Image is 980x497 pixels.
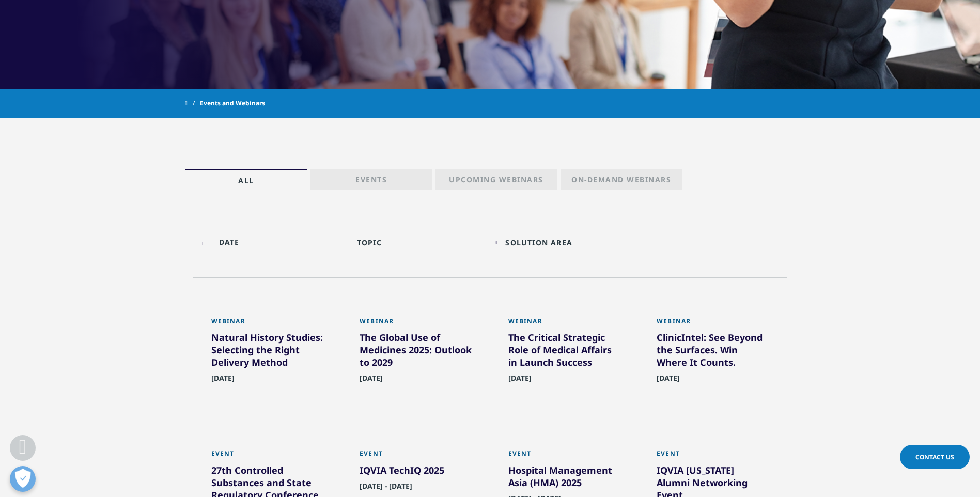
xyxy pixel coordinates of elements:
[508,317,621,407] a: Webinar The Critical Strategic Role of Medical Affairs in Launch Success [DATE]
[198,230,337,254] input: DATE
[435,169,557,190] a: Upcoming Webinars
[355,175,387,189] p: Events
[211,317,324,407] a: Webinar Natural History Studies: Selecting the Right Delivery Method [DATE]
[360,331,472,372] div: The Global Use of Medicines 2025: Outlook to 2029
[571,175,671,189] p: On-Demand Webinars
[657,373,680,389] span: [DATE]
[900,445,970,469] a: Contact Us
[561,169,682,190] a: On-Demand Webinars
[10,466,36,492] button: Open Preferences
[360,464,472,480] div: IQVIA TechIQ 2025
[508,449,621,463] div: Event
[360,449,472,463] div: Event
[915,453,954,461] span: Contact Us
[657,449,769,463] div: Event
[508,373,532,389] span: [DATE]
[508,317,621,331] div: Webinar
[508,464,621,493] div: Hospital Management Asia (HMA) 2025
[657,331,769,372] div: ClinicIntel: See Beyond the Surfaces. Win Where It Counts.
[657,317,769,407] a: Webinar ClinicIntel: See Beyond the Surfaces. Win Where It Counts. [DATE]
[360,373,383,389] span: [DATE]
[211,331,324,372] div: Natural History Studies: Selecting the Right Delivery Method
[505,238,572,247] div: Solution Area facet.
[200,94,265,113] span: Events and Webinars
[360,481,412,497] span: [DATE] - [DATE]
[657,317,769,331] div: Webinar
[449,175,543,189] p: Upcoming Webinars
[211,317,324,331] div: Webinar
[357,238,382,247] div: Topic facet.
[185,169,307,190] a: All
[211,449,324,463] div: Event
[508,331,621,372] div: The Critical Strategic Role of Medical Affairs in Launch Success
[360,317,472,407] a: Webinar The Global Use of Medicines 2025: Outlook to 2029 [DATE]
[310,169,432,190] a: Events
[211,373,235,389] span: [DATE]
[360,317,472,331] div: Webinar
[238,176,254,190] p: All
